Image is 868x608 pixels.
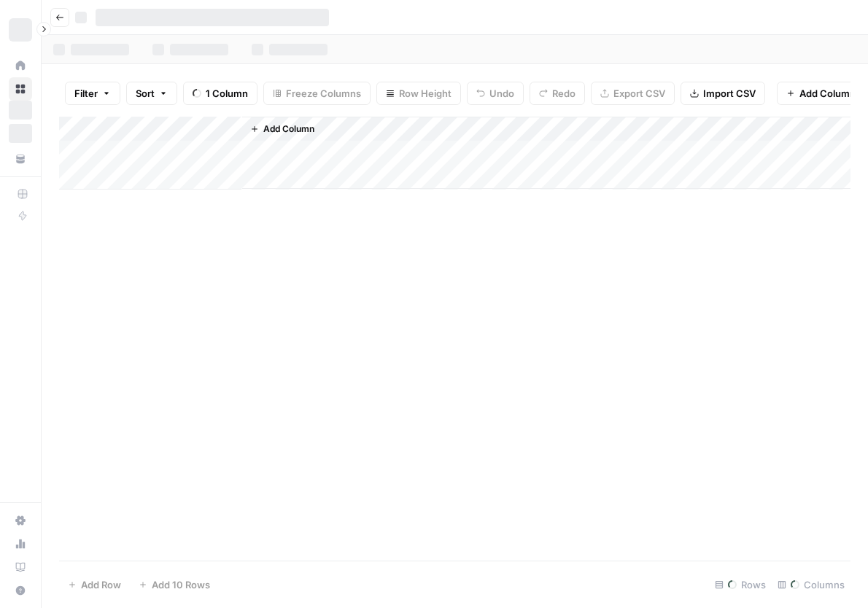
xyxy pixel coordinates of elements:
[286,86,361,101] span: Freeze Columns
[81,577,121,592] span: Add Row
[126,82,177,105] button: Sort
[9,147,32,171] a: Your Data
[709,573,772,596] div: Rows
[9,509,32,532] a: Settings
[152,577,210,592] span: Add 10 Rows
[263,82,371,105] button: Freeze Columns
[9,556,32,579] a: Learning Hub
[130,573,219,596] button: Add 10 Rows
[9,54,32,77] a: Home
[489,86,514,101] span: Undo
[65,82,120,105] button: Filter
[74,86,98,101] span: Filter
[552,86,576,101] span: Redo
[376,82,461,105] button: Row Height
[244,120,320,139] button: Add Column
[263,122,314,136] span: Add Column
[772,573,850,596] div: Columns
[9,579,32,602] button: Help + Support
[799,86,856,101] span: Add Column
[206,86,248,101] span: 1 Column
[467,82,524,105] button: Undo
[136,86,155,101] span: Sort
[399,86,452,101] span: Row Height
[530,82,585,105] button: Redo
[59,573,130,596] button: Add Row
[613,86,665,101] span: Export CSV
[777,82,865,105] button: Add Column
[183,82,257,105] button: 1 Column
[703,86,756,101] span: Import CSV
[9,532,32,556] a: Usage
[591,82,675,105] button: Export CSV
[9,77,32,101] a: Browse
[681,82,765,105] button: Import CSV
